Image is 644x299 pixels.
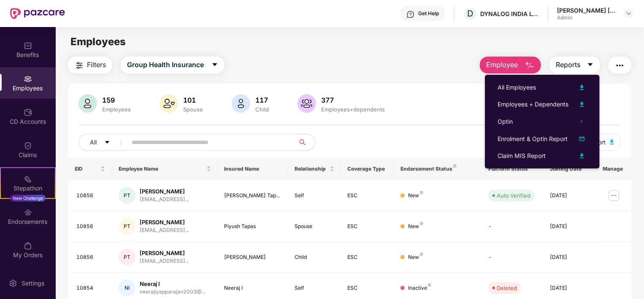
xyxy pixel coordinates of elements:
div: 10856 [76,253,105,261]
td: - [482,211,543,242]
button: search [294,134,315,151]
div: All Employees [498,83,536,92]
div: [DATE] [550,253,589,261]
img: svg+xml;base64,PHN2ZyB4bWxucz0iaHR0cDovL3d3dy53My5vcmcvMjAwMC9zdmciIHhtbG5zOnhsaW5rPSJodHRwOi8vd3... [78,94,97,113]
div: [PERSON_NAME] [140,218,189,226]
img: svg+xml;base64,PHN2ZyBpZD0iRW1wbG95ZWVzIiB4bWxucz0iaHR0cDovL3d3dy53My5vcmcvMjAwMC9zdmciIHdpZHRoPS... [24,75,32,83]
span: Relationship [295,166,327,172]
span: Employees [70,35,126,48]
span: D [468,8,474,19]
img: manageButton [607,189,621,202]
div: 10856 [76,223,105,231]
div: NI [119,280,135,296]
div: Employees [100,106,133,113]
img: svg+xml;base64,PHN2ZyB4bWxucz0iaHR0cDovL3d3dy53My5vcmcvMjAwMC9zdmciIHhtbG5zOnhsaW5rPSJodHRwOi8vd3... [577,151,587,161]
img: svg+xml;base64,PHN2ZyB4bWxucz0iaHR0cDovL3d3dy53My5vcmcvMjAwMC9zdmciIHdpZHRoPSI4IiBoZWlnaHQ9IjgiIH... [453,164,457,168]
img: svg+xml;base64,PHN2ZyB4bWxucz0iaHR0cDovL3d3dy53My5vcmcvMjAwMC9zdmciIHdpZHRoPSI4IiBoZWlnaHQ9IjgiIH... [420,222,423,225]
div: PT [119,187,135,204]
div: Child [295,253,334,261]
div: Endorsement Status [400,166,475,172]
img: svg+xml;base64,PHN2ZyB4bWxucz0iaHR0cDovL3d3dy53My5vcmcvMjAwMC9zdmciIHhtbG5zOnhsaW5rPSJodHRwOi8vd3... [525,60,535,71]
img: svg+xml;base64,PHN2ZyB4bWxucz0iaHR0cDovL3d3dy53My5vcmcvMjAwMC9zdmciIHdpZHRoPSIyNCIgaGVpZ2h0PSIyNC... [74,60,84,71]
img: svg+xml;base64,PHN2ZyB4bWxucz0iaHR0cDovL3d3dy53My5vcmcvMjAwMC9zdmciIHhtbG5zOnhsaW5rPSJodHRwOi8vd3... [160,94,178,113]
div: Settings [19,279,47,288]
img: svg+xml;base64,PHN2ZyBpZD0iRHJvcGRvd24tMzJ4MzIiIHhtbG5zPSJodHRwOi8vd3d3LnczLm9yZy8yMDAwL3N2ZyIgd2... [625,10,632,17]
img: New Pazcare Logo [10,8,65,19]
div: Employees + Dependents [498,100,568,109]
img: svg+xml;base64,PHN2ZyBpZD0iSGVscC0zMngzMiIgeG1sbnM9Imh0dHA6Ly93d3cudzMub3JnLzIwMDAvc3ZnIiB3aWR0aD... [406,10,415,19]
div: [EMAIL_ADDRESS]... [140,257,189,265]
div: 101 [181,96,205,104]
button: Allcaret-down [78,134,130,151]
span: Employee Name [119,166,204,172]
div: Enrolment & Optin Report [498,134,568,144]
img: svg+xml;base64,PHN2ZyB4bWxucz0iaHR0cDovL3d3dy53My5vcmcvMjAwMC9zdmciIHhtbG5zOnhsaW5rPSJodHRwOi8vd3... [577,82,587,92]
div: Spouse [181,106,205,113]
div: [PERSON_NAME] [225,253,281,261]
div: Auto Verified [497,191,530,200]
img: svg+xml;base64,PHN2ZyB4bWxucz0iaHR0cDovL3d3dy53My5vcmcvMjAwMC9zdmciIHdpZHRoPSIyNCIgaGVpZ2h0PSIyNC... [615,60,625,71]
div: 117 [254,96,271,104]
div: Claim MIS Report [498,151,546,160]
img: svg+xml;base64,PHN2ZyBpZD0iQ2xhaW0iIHhtbG5zPSJodHRwOi8vd3d3LnczLm9yZy8yMDAwL3N2ZyIgd2lkdGg9IjIwIi... [24,141,32,150]
div: Self [295,192,334,200]
button: Reportscaret-down [549,57,600,73]
img: svg+xml;base64,PHN2ZyB4bWxucz0iaHR0cDovL3d3dy53My5vcmcvMjAwMC9zdmciIHhtbG5zOnhsaW5rPSJodHRwOi8vd3... [577,134,587,144]
div: [PERSON_NAME] [140,188,189,196]
div: New Challenge [10,195,46,201]
div: New [408,192,423,200]
img: svg+xml;base64,PHN2ZyB4bWxucz0iaHR0cDovL3d3dy53My5vcmcvMjAwMC9zdmciIHdpZHRoPSI4IiBoZWlnaHQ9IjgiIH... [428,283,431,287]
button: Group Health Insurancecaret-down [121,57,225,73]
span: EID [75,166,99,172]
div: Neeraj I [225,284,281,292]
span: All [90,138,97,147]
div: [DATE] [550,284,589,292]
div: ESC [348,192,387,200]
div: 10856 [76,192,105,200]
img: svg+xml;base64,PHN2ZyBpZD0iU2V0dGluZy0yMHgyMCIgeG1sbnM9Imh0dHA6Ly93d3cudzMub3JnLzIwMDAvc3ZnIiB3aW... [9,279,17,288]
span: Employee [486,60,518,70]
span: right [579,119,584,123]
div: Stepathon [1,184,55,193]
img: svg+xml;base64,PHN2ZyBpZD0iRW5kb3JzZW1lbnRzIiB4bWxucz0iaHR0cDovL3d3dy53My5vcmcvMjAwMC9zdmciIHdpZH... [24,208,32,217]
div: [PERSON_NAME] [PERSON_NAME] [557,6,616,14]
th: Relationship [288,158,341,180]
img: svg+xml;base64,PHN2ZyBpZD0iTXlfT3JkZXJzIiBkYXRhLW5hbWU9Ik15IE9yZGVycyIgeG1sbnM9Imh0dHA6Ly93d3cudz... [24,242,32,250]
span: Optin [498,118,513,125]
div: New [408,223,423,231]
img: svg+xml;base64,PHN2ZyB4bWxucz0iaHR0cDovL3d3dy53My5vcmcvMjAwMC9zdmciIHhtbG5zOnhsaW5rPSJodHRwOi8vd3... [298,94,316,113]
div: neerajiyapparajan2003@... [140,288,206,296]
img: svg+xml;base64,PHN2ZyB4bWxucz0iaHR0cDovL3d3dy53My5vcmcvMjAwMC9zdmciIHhtbG5zOnhsaW5rPSJodHRwOi8vd3... [577,99,587,109]
div: Deleted [497,284,517,292]
div: [DATE] [550,192,589,200]
img: svg+xml;base64,PHN2ZyB4bWxucz0iaHR0cDovL3d3dy53My5vcmcvMjAwMC9zdmciIHdpZHRoPSI4IiBoZWlnaHQ9IjgiIH... [420,191,423,194]
div: Piyush Tapas [225,223,281,231]
div: PT [119,249,135,266]
div: [EMAIL_ADDRESS]... [140,196,189,204]
img: svg+xml;base64,PHN2ZyB4bWxucz0iaHR0cDovL3d3dy53My5vcmcvMjAwMC9zdmciIHdpZHRoPSI4IiBoZWlnaHQ9IjgiIH... [420,253,423,256]
span: search [294,139,311,146]
th: EID [68,158,112,180]
div: Get Help [418,10,439,17]
span: caret-down [104,139,110,146]
div: [EMAIL_ADDRESS]... [140,226,189,234]
button: Filters [68,57,112,73]
span: caret-down [587,61,594,69]
div: [PERSON_NAME] Tap... [225,192,281,200]
th: Insured Name [218,158,288,180]
button: Employee [480,57,541,73]
th: Coverage Type [341,158,394,180]
div: Employees+dependents [319,106,387,113]
div: Admin [557,14,616,21]
div: Child [254,106,271,113]
div: [PERSON_NAME] [140,249,189,257]
td: - [482,242,543,273]
div: PT [119,218,135,235]
div: Neeraj I [140,280,206,288]
div: ESC [348,284,387,292]
span: Filters [87,60,106,70]
span: caret-down [211,61,218,69]
div: Spouse [295,223,334,231]
div: 159 [100,96,133,104]
div: ESC [348,223,387,231]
